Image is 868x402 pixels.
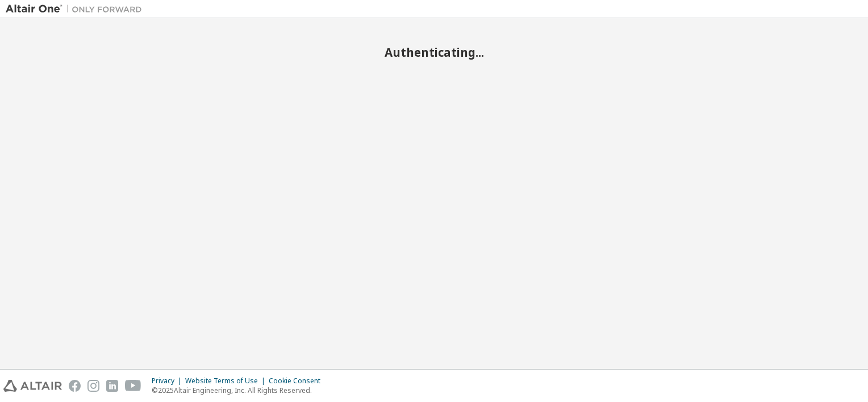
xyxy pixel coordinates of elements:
[152,386,327,395] p: © 2025 Altair Engineering, Inc. All Rights Reserved.
[69,380,81,392] img: facebook.svg
[125,380,141,392] img: youtube.svg
[106,380,118,392] img: linkedin.svg
[3,380,62,392] img: altair_logo.svg
[6,3,148,15] img: Altair One
[269,376,327,386] div: Cookie Consent
[6,45,862,60] h2: Authenticating...
[152,376,185,386] div: Privacy
[87,380,99,392] img: instagram.svg
[185,376,269,386] div: Website Terms of Use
